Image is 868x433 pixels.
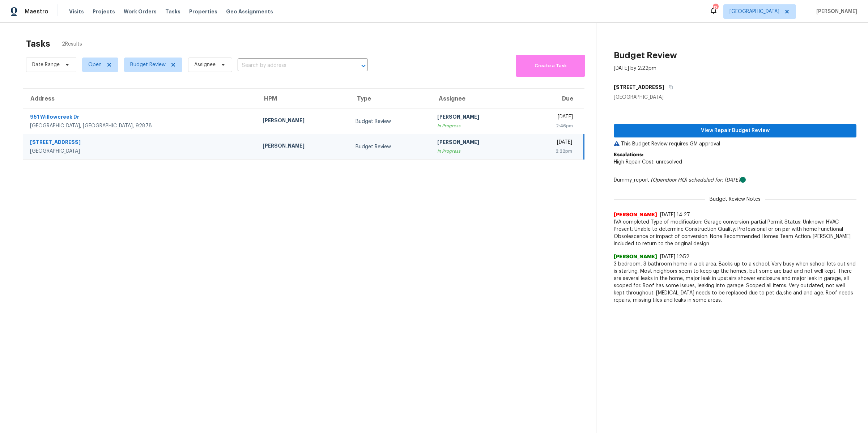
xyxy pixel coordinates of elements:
th: Address [23,89,257,109]
div: [DATE] [530,139,572,148]
span: Work Orders [124,8,157,15]
div: [DATE] [530,113,573,122]
span: Date Range [32,61,60,68]
div: In Progress [437,122,519,130]
button: Open [358,61,369,71]
span: Visits [69,8,84,15]
span: IVA completed Type of modification: Garage conversion-partial Permit Status: Unknown HVAC Present... [614,218,856,247]
div: [GEOGRAPHIC_DATA] [614,94,856,101]
div: 951 Willowcreek Dr [30,113,251,122]
span: Projects [93,8,115,15]
span: Budget Review Notes [705,196,765,203]
div: 2:46pm [530,122,573,130]
span: [DATE] 14:27 [660,212,690,217]
span: Properties [189,8,217,15]
div: [GEOGRAPHIC_DATA], [GEOGRAPHIC_DATA], 92878 [30,122,251,130]
span: 3 bedroom, 3 bathroom home in a ok area. Backs up to a school. Very busy when school lets out snd... [614,260,856,304]
div: [DATE] by 2:22pm [614,65,656,72]
button: Create a Task [516,55,585,77]
input: Search by address [238,60,348,71]
span: Create a Task [519,62,582,70]
span: [PERSON_NAME] [614,253,657,260]
div: 2:22pm [530,148,572,155]
i: (Opendoor HQ) [651,178,687,183]
th: Due [524,89,584,109]
div: Budget Review [356,118,426,125]
span: Budget Review [130,61,166,68]
i: scheduled for: [DATE] [689,178,740,183]
span: High Repair Cost: unresolved [614,160,682,165]
div: [STREET_ADDRESS] [30,139,251,148]
span: [GEOGRAPHIC_DATA] [729,8,779,15]
span: View Repair Budget Review [620,126,851,135]
button: Copy Address [664,81,674,94]
span: [PERSON_NAME] [813,8,857,15]
div: 13 [713,4,718,12]
h5: [STREET_ADDRESS] [614,84,664,91]
p: This Budget Review requires GM approval [614,140,856,148]
span: Geo Assignments [226,8,273,15]
div: [GEOGRAPHIC_DATA] [30,148,251,155]
span: Assignee [194,61,216,68]
h2: Tasks [26,40,50,47]
button: View Repair Budget Review [614,124,856,137]
span: 2 Results [62,41,82,48]
span: Open [88,61,102,68]
th: Assignee [431,89,524,109]
h2: Budget Review [614,52,677,59]
th: HPM [257,89,350,109]
span: [DATE] 12:52 [660,254,689,259]
span: [PERSON_NAME] [614,211,657,218]
div: [PERSON_NAME] [437,139,519,148]
div: In Progress [437,148,519,155]
div: Budget Review [356,143,426,150]
span: Tasks [165,9,180,14]
b: Escalations: [614,152,643,157]
div: [PERSON_NAME] [263,117,344,126]
div: Dummy_report [614,177,856,184]
span: Maestro [25,8,48,15]
th: Type [350,89,431,109]
div: [PERSON_NAME] [263,142,344,151]
div: [PERSON_NAME] [437,113,519,122]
